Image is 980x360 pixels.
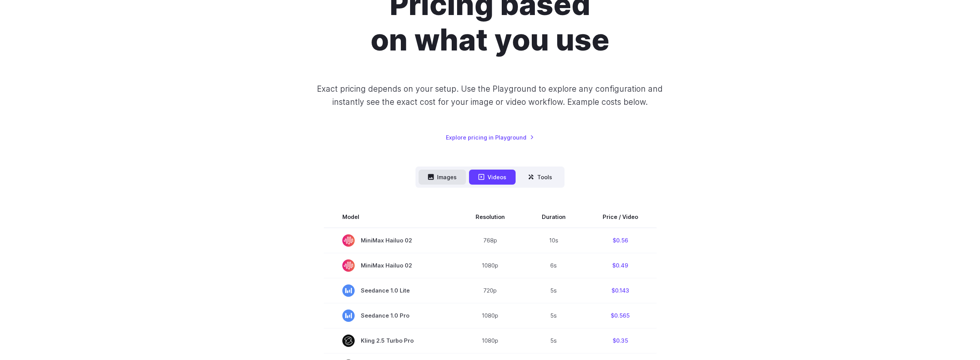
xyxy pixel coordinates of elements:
button: Images [419,170,466,185]
th: Resolution [457,206,523,228]
td: 1080p [457,253,523,278]
a: Explore pricing in Playground [446,133,534,142]
td: 720p [457,278,523,303]
span: Seedance 1.0 Pro [342,310,439,322]
th: Price / Video [584,206,657,228]
span: Seedance 1.0 Lite [342,284,439,297]
td: $0.49 [584,253,657,278]
td: 1080p [457,303,523,328]
td: $0.565 [584,303,657,328]
td: $0.56 [584,228,657,253]
span: MiniMax Hailuo 02 [342,234,439,247]
td: 5s [523,328,584,353]
button: Videos [469,170,516,185]
th: Duration [523,206,584,228]
span: MiniMax Hailuo 02 [342,259,439,272]
td: 1080p [457,328,523,353]
td: $0.35 [584,328,657,353]
th: Model [324,206,457,228]
td: $0.143 [584,278,657,303]
td: 5s [523,278,584,303]
td: 6s [523,253,584,278]
td: 5s [523,303,584,328]
td: 768p [457,228,523,253]
span: Kling 2.5 Turbo Pro [342,335,439,347]
td: 10s [523,228,584,253]
p: Exact pricing depends on your setup. Use the Playground to explore any configuration and instantl... [302,82,677,108]
button: Tools [519,170,561,185]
